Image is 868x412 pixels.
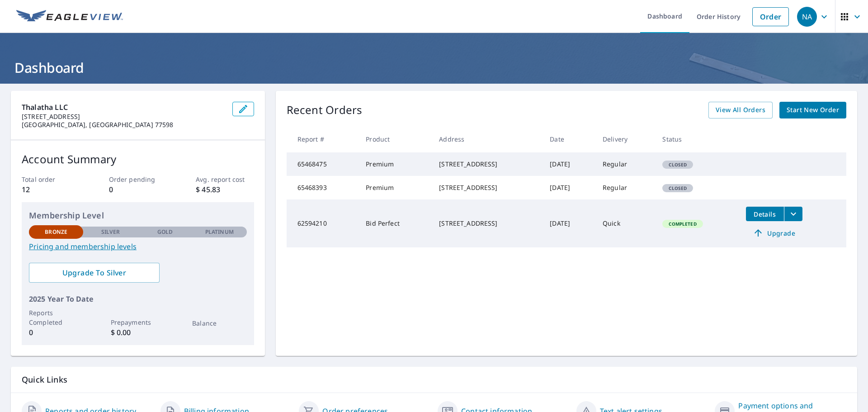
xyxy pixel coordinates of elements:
[196,184,254,195] p: $ 45.83
[22,184,80,195] p: 12
[11,58,857,77] h1: Dashboard
[157,228,173,236] p: Gold
[542,176,595,199] td: [DATE]
[595,152,655,176] td: Regular
[287,152,359,176] td: 65468475
[359,199,432,247] td: Bid Perfect
[663,185,692,191] span: Closed
[22,175,80,184] p: Total order
[109,184,167,195] p: 0
[751,227,797,238] span: Upgrade
[111,327,165,338] p: $ 0.00
[22,113,225,121] p: [STREET_ADDRESS]
[746,207,784,221] button: detailsBtn-62594210
[45,228,67,236] p: Bronze
[359,152,432,176] td: Premium
[752,7,789,26] a: Order
[196,175,254,184] p: Avg. report cost
[439,160,535,169] div: [STREET_ADDRESS]
[663,161,692,168] span: Closed
[595,126,655,152] th: Delivery
[595,176,655,199] td: Regular
[205,228,234,236] p: Platinum
[751,210,778,218] span: Details
[542,152,595,176] td: [DATE]
[787,104,839,116] span: Start New Order
[439,183,535,192] div: [STREET_ADDRESS]
[779,102,846,118] a: Start New Order
[542,199,595,247] td: [DATE]
[663,221,702,227] span: Completed
[22,374,846,385] p: Quick Links
[29,209,247,222] p: Membership Level
[101,228,120,236] p: Silver
[109,175,167,184] p: Order pending
[287,102,363,118] p: Recent Orders
[359,176,432,199] td: Premium
[359,126,432,152] th: Product
[708,102,773,118] a: View All Orders
[287,126,359,152] th: Report #
[784,207,802,221] button: filesDropdownBtn-62594210
[287,176,359,199] td: 65468393
[29,241,247,252] a: Pricing and membership levels
[22,121,225,129] p: [GEOGRAPHIC_DATA], [GEOGRAPHIC_DATA] 77598
[439,219,535,228] div: [STREET_ADDRESS]
[432,126,542,152] th: Address
[22,151,254,167] p: Account Summary
[192,318,246,328] p: Balance
[36,268,152,278] span: Upgrade To Silver
[655,126,738,152] th: Status
[22,102,225,113] p: Thalatha LLC
[595,199,655,247] td: Quick
[16,10,123,24] img: EV Logo
[746,226,802,240] a: Upgrade
[111,317,165,327] p: Prepayments
[29,263,160,283] a: Upgrade To Silver
[716,104,765,116] span: View All Orders
[29,294,247,304] p: 2025 Year To Date
[29,308,83,327] p: Reports Completed
[797,7,817,27] div: NA
[542,126,595,152] th: Date
[29,327,83,338] p: 0
[287,199,359,247] td: 62594210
